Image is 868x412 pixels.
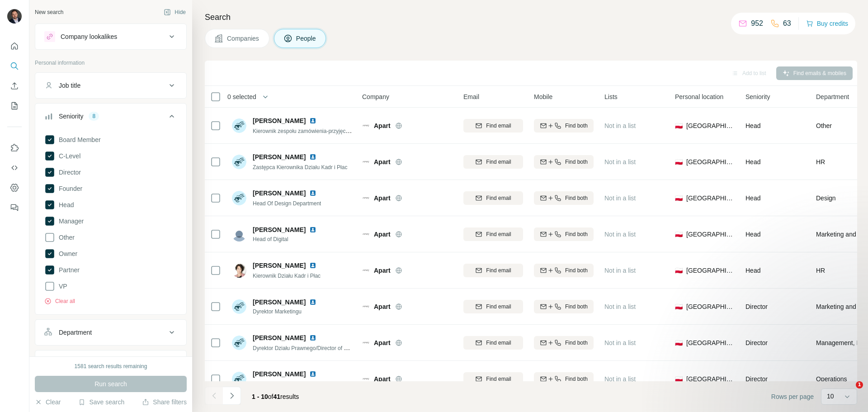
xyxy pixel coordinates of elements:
button: Find both [534,191,594,205]
button: Find email [463,227,523,241]
button: Buy credits [806,17,848,30]
span: Partner [55,265,80,275]
span: Head [745,158,760,166]
span: Find both [565,339,588,347]
img: Avatar [232,191,246,205]
span: Dyrektor Marketingu [253,308,320,316]
span: Apart [374,194,391,203]
span: Director [745,375,768,383]
span: 1 - 10 [252,393,268,400]
button: Enrich CSV [7,78,22,94]
span: [GEOGRAPHIC_DATA] [686,302,735,311]
span: Founder [55,184,82,193]
button: Find email [463,119,523,133]
span: 🇵🇱 [675,194,683,203]
button: Use Surfe API [7,160,22,176]
span: VP [55,282,67,291]
span: Not in a list [604,375,636,383]
img: LinkedIn logo [309,298,316,306]
span: Owner [55,249,77,258]
p: 63 [783,18,791,29]
button: Find both [534,300,594,313]
img: Avatar [232,263,246,278]
img: Logo of Apart [362,158,369,166]
button: Save search [78,398,124,407]
span: Companies [227,34,260,43]
span: Apart [374,302,391,311]
img: Avatar [232,227,246,242]
span: Personal location [675,92,723,101]
span: [PERSON_NAME] [253,298,306,307]
button: Find both [534,264,594,277]
div: Company lookalikes [61,32,117,41]
span: Find email [486,266,511,275]
span: Head [745,194,760,202]
button: Find email [463,300,523,313]
button: Find email [463,155,523,169]
img: Avatar [232,372,246,386]
span: [GEOGRAPHIC_DATA] [686,338,735,347]
span: Kierownik zespołu zamówienia-przyjęcie towaru [253,127,368,134]
span: Apart [374,121,391,130]
span: 🇵🇱 [675,157,683,166]
img: Logo of Apart [362,122,369,129]
button: Find both [534,227,594,241]
span: Other [816,121,832,130]
span: [GEOGRAPHIC_DATA] [686,194,735,203]
img: Logo of Apart [362,375,369,383]
span: Find email [486,230,511,238]
p: 10 [827,392,834,401]
span: Not in a list [604,158,636,166]
span: Dyrektor Działu Prawnego/Director of Legal Department [253,344,387,351]
span: Find email [486,375,511,383]
span: Head [55,200,74,209]
img: LinkedIn logo [309,117,316,124]
span: Rows per page [771,392,814,401]
span: 0 selected [227,92,256,101]
span: Apart [374,230,391,239]
span: Find both [565,375,588,383]
span: [PERSON_NAME] [253,189,306,198]
span: 41 [274,393,281,400]
img: LinkedIn logo [309,189,316,197]
span: [PERSON_NAME] [253,152,306,161]
button: Find email [463,191,523,205]
img: LinkedIn logo [309,334,316,341]
span: Kierownik Działu Kadr i Płac [253,273,321,279]
img: LinkedIn logo [309,262,316,269]
button: Find both [534,119,594,133]
span: Head of Digital [253,235,320,243]
button: Search [7,58,22,74]
span: Apart [374,338,391,347]
button: Find email [463,264,523,277]
span: Find email [486,303,511,311]
img: Logo of Apart [362,231,369,238]
span: [GEOGRAPHIC_DATA] [686,121,735,130]
span: Find both [565,194,588,202]
span: Mobile [534,92,552,101]
button: Clear [35,398,61,407]
img: Avatar [232,118,246,133]
span: Company [362,92,389,101]
span: Find both [565,158,588,166]
span: Find email [486,158,511,166]
h4: Search [205,11,857,24]
button: Dashboard [7,180,22,196]
button: Quick start [7,38,22,54]
button: Department [35,322,186,343]
span: Department [816,92,849,101]
span: Design [816,194,836,203]
span: [GEOGRAPHIC_DATA] [686,374,735,384]
img: LinkedIn logo [309,226,316,233]
div: 1581 search results remaining [75,362,147,370]
button: Use Surfe on LinkedIn [7,140,22,156]
button: Personal location1 [35,352,186,374]
img: Avatar [232,155,246,169]
span: Operations [816,374,847,384]
span: Not in a list [604,303,636,310]
button: Hide [157,5,192,19]
div: 8 [89,112,99,120]
button: Navigate to next page [223,387,241,405]
iframe: Intercom live chat [837,381,859,403]
span: 🇵🇱 [675,374,683,384]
